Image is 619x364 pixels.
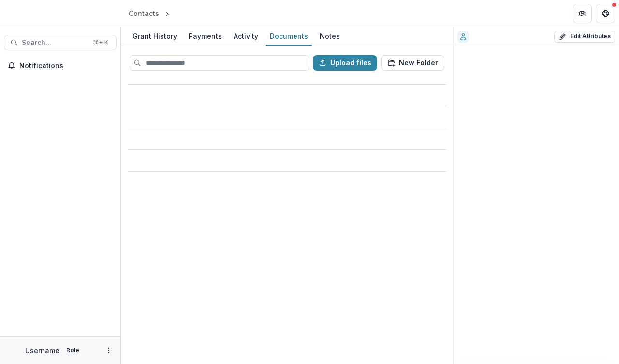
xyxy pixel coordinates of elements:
button: Notifications [4,58,117,73]
div: Grant History [129,29,181,43]
span: Notifications [19,62,113,70]
nav: breadcrumb [125,6,213,20]
p: Role [63,346,82,355]
a: Activity [230,27,262,46]
button: Partners [573,4,592,23]
button: New Folder [381,55,444,71]
p: Username [25,346,59,356]
div: ⌘ + K [91,37,110,48]
button: Search... [4,35,117,50]
a: Contacts [125,6,163,20]
div: Notes [316,29,344,43]
div: Activity [230,29,262,43]
div: Contacts [129,8,159,18]
button: Get Help [596,4,615,23]
button: More [103,345,115,356]
a: Documents [266,27,312,46]
a: Payments [185,27,226,46]
button: Edit Attributes [554,31,615,43]
button: Upload files [313,55,377,71]
a: Grant History [129,27,181,46]
a: Notes [316,27,344,46]
div: Documents [266,29,312,43]
span: Search... [22,39,87,47]
div: Payments [185,29,226,43]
